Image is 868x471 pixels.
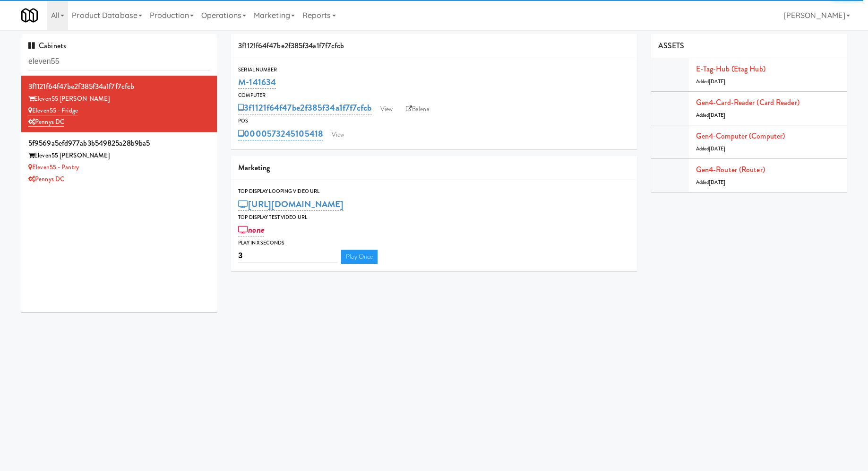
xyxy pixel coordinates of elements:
[28,174,64,183] a: Pennys DC
[238,223,264,236] a: none
[238,65,630,75] div: Serial Number
[28,150,210,162] div: Eleven55 [PERSON_NAME]
[696,112,725,119] span: Added
[696,63,765,74] a: E-tag-hub (Etag Hub)
[28,106,78,115] a: Eleven55 - Fridge
[696,179,725,186] span: Added
[21,76,217,132] li: 3f1121f64f47be2f385f34a1f7f7cfcbEleven55 [PERSON_NAME] Eleven55 - FridgePennys DC
[238,238,630,248] div: Play in X seconds
[238,198,344,211] a: [URL][DOMAIN_NAME]
[696,131,785,141] a: Gen4-computer (Computer)
[21,132,217,189] li: 5f9569a5efd977ab3b549825a28b9ba5Eleven55 [PERSON_NAME] Eleven55 - PantryPennys DC
[696,145,725,152] span: Added
[238,91,630,100] div: Computer
[709,78,725,85] span: [DATE]
[696,164,765,175] a: Gen4-router (Router)
[238,101,371,114] a: 3f1121f64f47be2f385f34a1f7f7cfcb
[341,250,378,264] a: Play Once
[238,213,630,222] div: Top Display Test Video Url
[28,117,64,127] a: Pennys DC
[376,102,397,116] a: View
[709,145,725,152] span: [DATE]
[238,76,276,89] a: M-141634
[28,163,79,172] a: Eleven55 - Pantry
[28,79,210,94] div: 3f1121f64f47be2f385f34a1f7f7cfcb
[238,116,630,126] div: POS
[709,179,725,186] span: [DATE]
[238,187,630,196] div: Top Display Looping Video Url
[238,162,270,173] span: Marketing
[696,97,799,108] a: Gen4-card-reader (Card Reader)
[28,93,210,105] div: Eleven55 [PERSON_NAME]
[21,7,38,24] img: Micromart
[709,112,725,119] span: [DATE]
[28,136,210,150] div: 5f9569a5efd977ab3b549825a28b9ba5
[238,127,323,140] a: 0000573245105418
[327,128,349,142] a: View
[658,40,685,51] span: ASSETS
[401,102,434,116] a: Balena
[696,78,725,85] span: Added
[28,53,210,70] input: Search cabinets
[231,34,637,58] div: 3f1121f64f47be2f385f34a1f7f7cfcb
[28,40,66,51] span: Cabinets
